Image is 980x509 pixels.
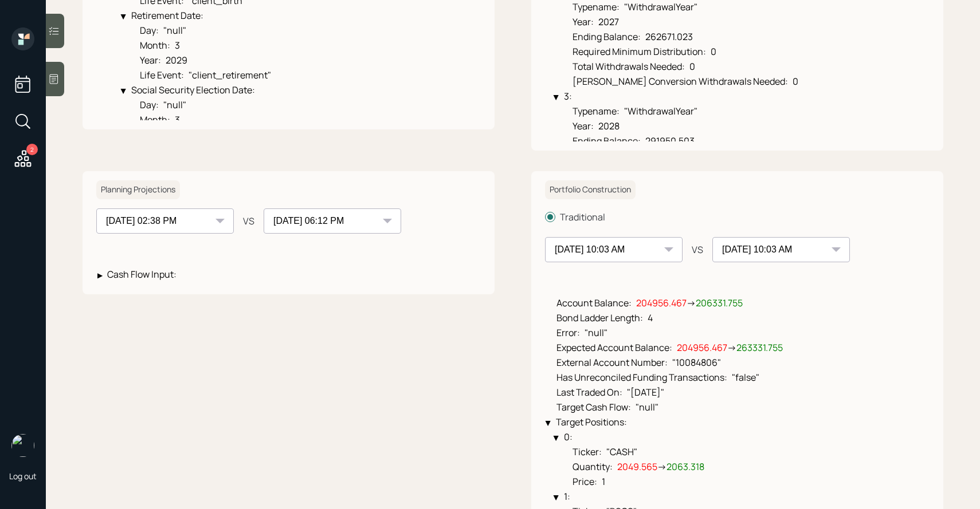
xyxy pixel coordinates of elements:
[11,434,34,457] img: sami-boghos-headshot.png
[556,401,631,413] span: Target Cash Flow :
[556,356,668,369] span: External Account Number :
[140,113,170,126] span: Month :
[26,144,38,155] div: 2
[636,401,658,413] span: "null"
[140,39,170,52] span: Month :
[585,326,607,339] span: "null"
[175,113,180,126] span: 3
[166,54,187,66] span: 2029
[564,431,573,443] span: 0 :
[573,120,594,132] span: Year :
[624,105,697,117] span: "WithdrawalYear"
[564,490,570,503] span: 1 :
[598,15,619,28] span: 2027
[736,341,783,354] span: 263331.755
[175,39,180,52] span: 3
[131,84,255,96] span: Social Security Election Date :
[657,460,667,473] span: →
[732,371,759,384] span: "false"
[552,95,560,100] div: ▶
[545,211,930,223] label: Traditional
[606,445,637,458] span: "CASH"
[573,135,641,147] span: Ending Balance :
[556,297,632,309] span: Account Balance :
[793,75,798,88] span: 0
[689,60,695,73] span: 0
[573,75,788,88] span: [PERSON_NAME] Conversion Withdrawals Needed :
[667,460,704,473] span: 2063.318
[556,311,643,324] span: Bond Ladder Length :
[687,297,696,309] span: →
[131,9,203,22] span: Retirement Date :
[140,69,184,81] span: Life Event :
[573,15,594,28] span: Year :
[573,60,685,73] span: Total Withdrawals Needed :
[711,45,716,58] span: 0
[692,243,703,257] div: VS
[556,341,672,354] span: Expected Account Balance :
[189,69,271,81] span: "client_retirement"
[140,98,159,111] span: Day :
[727,341,736,354] span: →
[624,1,697,13] span: "WithdrawalYear"
[573,45,706,58] span: Required Minimum Distribution :
[243,214,254,228] div: VS
[645,135,695,147] span: 291950.503
[573,475,597,488] span: Price :
[573,460,613,473] span: Quantity :
[627,386,664,398] span: "[DATE]"
[636,297,687,309] span: 204956.467
[96,180,180,199] h6: Planning Projections
[545,180,636,199] h6: Portfolio Construction
[556,416,627,428] span: Target Positions :
[9,471,37,482] div: Log out
[163,98,186,111] span: "null"
[556,326,580,339] span: Error :
[573,30,641,43] span: Ending Balance :
[696,297,743,309] span: 206331.755
[677,341,727,354] span: 204956.467
[163,24,186,37] span: "null"
[552,495,560,500] div: ▶
[140,24,159,37] span: Day :
[97,271,103,279] div: ▶
[564,90,572,102] span: 3 :
[573,1,620,13] span: Typename :
[573,445,602,458] span: Ticker :
[556,386,622,398] span: Last Traded On :
[598,120,620,132] span: 2028
[120,14,127,19] div: ▶
[648,311,653,324] span: 4
[602,475,605,488] span: 1
[573,105,620,117] span: Typename :
[617,460,657,473] span: 2049.565
[552,436,560,441] div: ▶
[107,268,177,281] span: Cash Flow Input :
[140,54,161,66] span: Year :
[556,371,727,384] span: Has Unreconciled Funding Transactions :
[120,89,127,94] div: ▶
[672,356,721,369] span: "10084806"
[645,30,693,43] span: 262671.023
[544,421,552,426] div: ▶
